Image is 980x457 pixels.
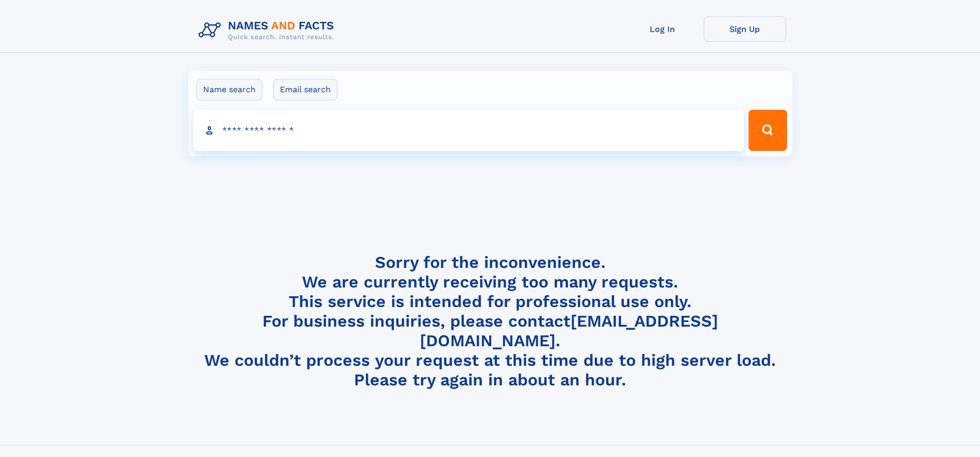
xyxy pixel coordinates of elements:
[621,16,704,42] a: Log In
[420,311,718,350] a: [EMAIL_ADDRESS][DOMAIN_NAME]
[749,110,787,151] button: Search Button
[193,110,744,151] input: search input
[197,79,262,100] label: Name search
[704,16,786,42] a: Sign Up
[194,16,343,44] img: Logo Names and Facts
[194,252,786,390] h4: Sorry for the inconvenience. We are currently receiving too many requests. This service is intend...
[273,79,337,100] label: Email search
